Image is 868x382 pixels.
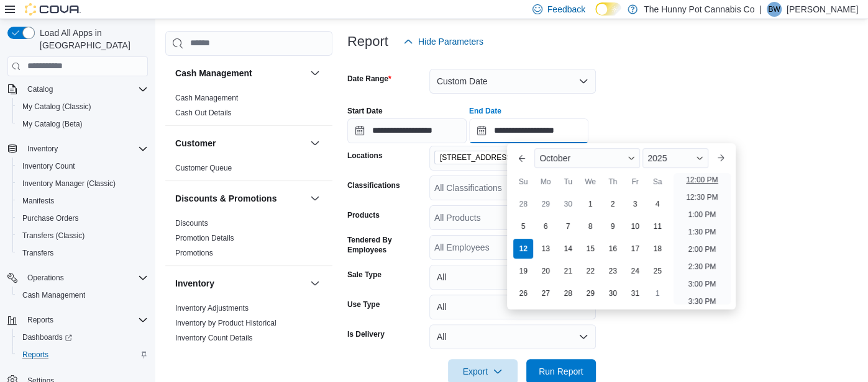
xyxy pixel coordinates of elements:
[12,346,153,363] button: Reports
[175,277,305,290] button: Inventory
[17,288,148,303] span: Cash Management
[603,283,623,303] div: day-30
[647,216,667,236] div: day-11
[347,300,380,309] label: Use Type
[644,2,754,17] p: The Hunny Pot Cannabis Co
[22,82,148,97] span: Catalog
[165,216,332,265] div: Discounts & Promotions
[12,175,153,192] button: Inventory Manager (Classic)
[603,172,623,192] div: Th
[558,172,578,192] div: Tu
[513,261,533,281] div: day-19
[175,218,208,228] span: Discounts
[534,148,640,168] div: Button. Open the month selector. October is currently selected.
[175,248,213,258] span: Promotions
[536,239,555,259] div: day-13
[347,106,383,116] label: Start Date
[580,172,600,192] div: We
[347,118,467,143] input: Press the down key to open a popover containing a calendar.
[17,347,148,362] span: Reports
[17,193,59,208] a: Manifests
[35,27,148,51] span: Load All Apps in [GEOGRAPHIC_DATA]
[536,261,555,281] div: day-20
[17,211,84,226] a: Purchase Orders
[580,216,600,236] div: day-8
[175,164,232,172] a: Customer Queue
[175,109,232,117] a: Cash Out Details
[429,295,596,319] button: All
[17,159,148,174] span: Inventory Count
[398,29,488,54] button: Hide Parameters
[683,277,721,291] li: 3:00 PM
[22,102,91,112] span: My Catalog (Classic)
[17,228,89,243] a: Transfers (Classic)
[595,2,621,16] input: Dark Mode
[683,242,721,257] li: 2:00 PM
[512,148,532,168] button: Previous Month
[17,288,90,303] a: Cash Management
[625,283,645,303] div: day-31
[308,136,322,151] button: Customer
[513,194,533,214] div: day-28
[625,239,645,259] div: day-17
[22,82,58,97] button: Catalog
[787,2,858,17] p: [PERSON_NAME]
[175,333,253,343] span: Inventory Count Details
[440,151,514,164] span: [STREET_ADDRESS]
[2,140,153,158] button: Inventory
[175,67,252,79] h3: Cash Management
[17,176,148,191] span: Inventory Manager (Classic)
[558,239,578,259] div: day-14
[175,319,276,327] a: Inventory by Product Historical
[625,194,645,214] div: day-3
[25,3,81,16] img: Cova
[347,34,388,49] h3: Report
[347,235,424,255] label: Tendered By Employees
[17,330,148,345] span: Dashboards
[12,210,153,227] button: Purchase Orders
[175,334,253,342] a: Inventory Count Details
[536,283,555,303] div: day-27
[347,270,381,280] label: Sale Type
[2,311,153,329] button: Reports
[603,216,623,236] div: day-9
[22,290,85,300] span: Cash Management
[22,141,148,156] span: Inventory
[536,194,555,214] div: day-29
[175,249,213,257] a: Promotions
[22,270,148,285] span: Operations
[647,172,667,192] div: Sa
[165,91,332,125] div: Cash Management
[12,329,153,346] a: Dashboards
[681,190,723,205] li: 12:30 PM
[347,329,385,339] label: Is Delivery
[27,315,53,325] span: Reports
[625,216,645,236] div: day-10
[711,148,731,168] button: Next month
[17,176,121,191] a: Inventory Manager (Classic)
[17,211,148,226] span: Purchase Orders
[17,117,148,131] span: My Catalog (Beta)
[469,106,501,116] label: End Date
[603,194,623,214] div: day-2
[165,161,332,180] div: Customer
[17,159,80,174] a: Inventory Count
[347,151,383,161] label: Locations
[22,270,69,285] button: Operations
[22,350,48,360] span: Reports
[12,244,153,262] button: Transfers
[17,330,77,345] a: Dashboards
[512,193,669,304] div: October, 2025
[558,261,578,281] div: day-21
[22,332,72,342] span: Dashboards
[17,347,53,362] a: Reports
[175,192,276,205] h3: Discounts & Promotions
[22,196,54,206] span: Manifests
[22,119,83,129] span: My Catalog (Beta)
[683,294,721,309] li: 3:30 PM
[12,158,153,175] button: Inventory Count
[513,239,533,259] div: day-12
[580,283,600,303] div: day-29
[683,224,721,239] li: 1:30 PM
